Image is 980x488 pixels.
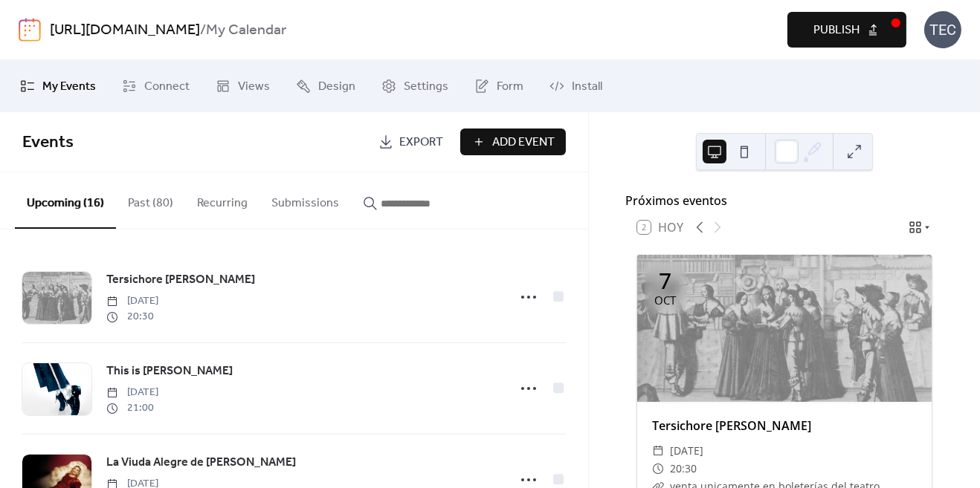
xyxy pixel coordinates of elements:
div: TEC [924,11,961,48]
a: Tersichore [PERSON_NAME] [652,417,811,434]
span: Design [318,78,355,96]
span: La Viuda Alegre de [PERSON_NAME] [106,454,296,472]
a: This is [PERSON_NAME] [106,362,233,381]
a: La Viuda Alegre de [PERSON_NAME] [106,453,296,472]
a: Views [204,66,281,106]
button: Recurring [185,172,259,227]
span: This is [PERSON_NAME] [106,362,233,380]
a: Form [463,66,535,106]
div: ​ [652,460,664,478]
a: Design [285,66,367,106]
span: Connect [144,78,190,96]
span: 21:00 [106,400,158,416]
span: Events [22,126,74,159]
a: Settings [370,66,460,106]
span: Install [572,78,602,96]
b: My Calendar [206,16,286,45]
a: [URL][DOMAIN_NAME] [50,16,200,45]
span: [DATE] [106,293,158,309]
img: logo [19,18,41,42]
span: [DATE] [106,385,158,400]
a: Export [367,128,454,155]
span: Publish [813,22,860,39]
button: Publish [787,12,906,48]
span: My Events [42,78,96,96]
b: / [200,16,206,45]
div: oct [654,295,676,306]
span: Tersichore [PERSON_NAME] [106,271,255,289]
span: Settings [404,78,448,96]
span: [DATE] [670,442,703,460]
a: Tersichore [PERSON_NAME] [106,270,255,290]
div: 7 [659,270,671,292]
span: 20:30 [670,460,697,478]
span: 20:30 [106,309,158,325]
span: Form [497,78,523,96]
span: Views [238,78,270,96]
button: Add Event [460,128,566,155]
span: Add Event [492,134,555,152]
div: ​ [652,442,664,460]
div: Próximos eventos [625,192,944,209]
button: Submissions [259,172,351,227]
a: My Events [9,66,107,106]
span: Export [399,134,443,152]
a: Install [538,66,613,106]
a: Connect [111,66,201,106]
button: Upcoming (16) [15,172,116,229]
button: Past (80) [116,172,185,227]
